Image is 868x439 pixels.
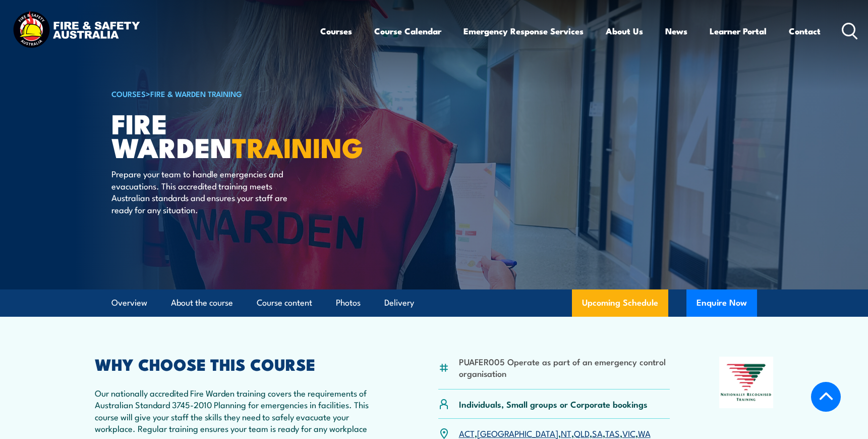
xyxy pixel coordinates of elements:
button: Enquire Now [686,289,757,317]
a: Upcoming Schedule [572,289,668,317]
a: Delivery [384,289,414,316]
a: COURSES [111,88,146,99]
h6: > [111,87,361,100]
a: SA [592,427,603,439]
a: [GEOGRAPHIC_DATA] [477,427,558,439]
strong: TRAINING [232,125,363,167]
a: Course Calendar [374,18,441,44]
a: WA [638,427,651,439]
h2: WHY CHOOSE THIS COURSE [95,357,389,371]
a: VIC [622,427,635,439]
a: Courses [320,18,352,44]
a: Overview [111,289,147,316]
p: , , , , , , , [459,427,651,439]
a: News [665,18,687,44]
img: Nationally Recognised Training logo. [719,357,774,408]
a: About Us [606,18,643,44]
h1: Fire Warden [111,111,361,158]
a: ACT [459,427,475,439]
a: Fire & Warden Training [150,88,242,99]
p: Prepare your team to handle emergencies and evacuations. This accredited training meets Australia... [111,168,296,215]
a: Course content [257,289,312,316]
a: TAS [605,427,620,439]
a: QLD [574,427,590,439]
a: Contact [789,18,821,44]
a: NT [561,427,571,439]
a: Photos [336,289,361,316]
a: Emergency Response Services [464,18,584,44]
li: PUAFER005 Operate as part of an emergency control organisation [459,356,670,379]
a: About the course [171,289,233,316]
a: Learner Portal [710,18,767,44]
p: Individuals, Small groups or Corporate bookings [459,398,648,410]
